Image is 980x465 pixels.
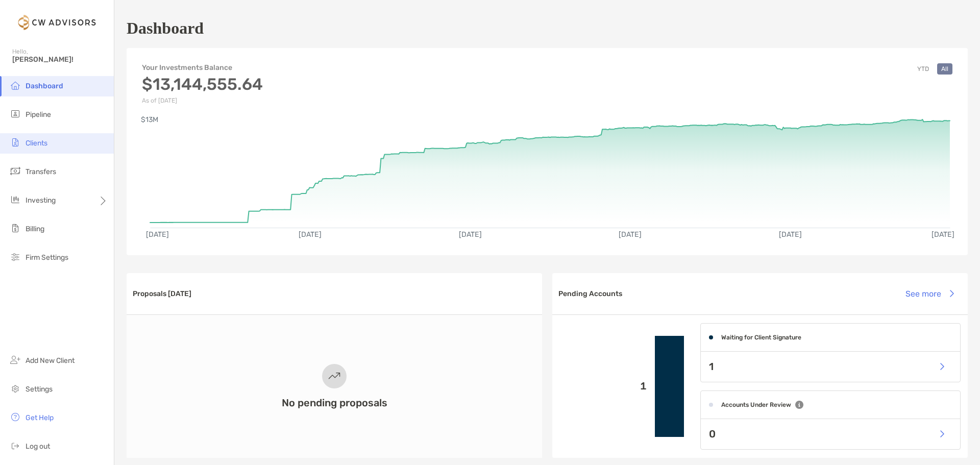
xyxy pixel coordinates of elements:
p: 1 [560,380,647,393]
h4: Your Investments Balance [142,63,263,72]
text: [DATE] [299,230,322,239]
img: dashboard icon [9,79,21,91]
img: logout icon [9,439,21,452]
button: All [937,63,952,75]
img: investing icon [9,193,21,206]
span: Dashboard [26,82,63,90]
img: add_new_client icon [9,354,21,366]
span: Clients [26,139,47,148]
img: firm-settings icon [9,251,21,263]
p: 1 [709,360,714,373]
img: settings icon [9,382,21,395]
h4: Waiting for Client Signature [721,334,801,341]
button: YTD [913,63,933,75]
text: [DATE] [459,230,482,239]
text: [DATE] [146,230,169,239]
span: Log out [26,442,50,451]
span: Pipeline [26,110,51,119]
h3: No pending proposals [282,397,387,409]
h3: Proposals [DATE] [133,289,191,298]
span: [PERSON_NAME]! [12,55,108,64]
p: As of [DATE] [142,97,263,104]
h3: Pending Accounts [558,289,622,298]
span: Billing [26,225,44,233]
span: Get Help [26,413,54,422]
h3: $13,144,555.64 [142,75,263,94]
span: Settings [26,385,53,394]
span: Transfers [26,167,56,176]
text: [DATE] [619,230,642,239]
text: [DATE] [932,230,954,239]
text: [DATE] [779,230,802,239]
img: transfers icon [9,165,21,177]
img: pipeline icon [9,108,21,120]
span: Firm Settings [26,253,68,262]
img: Zoe Logo [12,4,102,41]
text: $13M [141,115,158,124]
h1: Dashboard [127,19,204,38]
span: Add New Client [26,356,75,365]
h4: Accounts Under Review [721,401,791,408]
button: See more [897,282,962,305]
img: clients icon [9,136,21,149]
img: billing icon [9,222,21,234]
p: 0 [709,428,716,440]
img: get-help icon [9,411,21,423]
span: Investing [26,196,56,205]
